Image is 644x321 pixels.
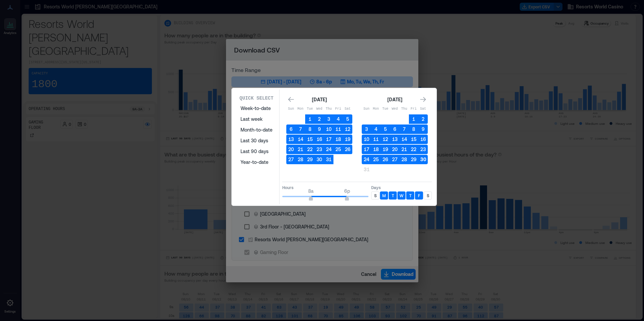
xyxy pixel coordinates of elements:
[427,193,429,198] p: S
[305,135,315,144] button: 15
[371,135,381,144] button: 11
[286,135,296,144] button: 13
[399,145,409,154] button: 21
[418,106,428,112] p: Sat
[324,124,333,134] button: 10
[343,114,352,124] button: 5
[296,135,305,144] button: 14
[305,104,315,114] th: Tuesday
[333,145,343,154] button: 25
[374,193,377,198] p: S
[236,146,277,157] button: Last 90 days
[324,145,333,154] button: 24
[315,104,324,114] th: Wednesday
[296,104,305,114] th: Monday
[315,106,324,112] p: Wed
[333,124,343,134] button: 11
[343,124,352,134] button: 12
[381,104,390,114] th: Tuesday
[305,114,315,124] button: 1
[305,106,315,112] p: Tue
[333,135,343,144] button: 18
[343,104,352,114] th: Saturday
[286,145,296,154] button: 20
[296,106,305,112] p: Mon
[371,185,432,190] p: Days
[296,145,305,154] button: 21
[236,103,277,114] button: Week-to-date
[286,95,296,104] button: Go to previous month
[399,104,409,114] th: Thursday
[305,155,315,164] button: 29
[324,135,333,144] button: 17
[362,145,371,154] button: 17
[390,155,399,164] button: 27
[236,157,277,168] button: Year-to-date
[418,124,428,134] button: 9
[315,155,324,164] button: 30
[343,145,352,154] button: 26
[305,124,315,134] button: 8
[286,155,296,164] button: 27
[381,145,390,154] button: 19
[418,145,428,154] button: 23
[362,155,371,164] button: 24
[315,145,324,154] button: 23
[305,145,315,154] button: 22
[409,155,418,164] button: 29
[392,193,394,198] p: T
[399,155,409,164] button: 28
[239,95,273,102] p: Quick Select
[282,185,368,190] p: Hours
[385,96,404,104] div: [DATE]
[382,193,386,198] p: M
[418,155,428,164] button: 30
[362,106,371,112] p: Sun
[418,135,428,144] button: 16
[343,135,352,144] button: 19
[390,145,399,154] button: 20
[390,106,399,112] p: Wed
[399,193,404,198] p: W
[371,155,381,164] button: 25
[286,106,296,112] p: Sun
[371,124,381,134] button: 4
[324,114,333,124] button: 3
[409,193,412,198] p: T
[333,106,343,112] p: Fri
[418,104,428,114] th: Saturday
[418,95,428,104] button: Go to next month
[409,106,418,112] p: Fri
[409,104,418,114] th: Friday
[324,106,333,112] p: Thu
[236,135,277,146] button: Last 30 days
[399,135,409,144] button: 14
[371,106,381,112] p: Mon
[390,104,399,114] th: Wednesday
[409,124,418,134] button: 8
[315,135,324,144] button: 16
[409,114,418,124] button: 1
[315,114,324,124] button: 2
[236,114,277,124] button: Last week
[333,104,343,114] th: Friday
[371,104,381,114] th: Monday
[362,124,371,134] button: 3
[310,96,329,104] div: [DATE]
[390,135,399,144] button: 13
[343,106,352,112] p: Sat
[381,155,390,164] button: 26
[362,135,371,144] button: 10
[236,124,277,135] button: Month-to-date
[315,124,324,134] button: 9
[362,104,371,114] th: Sunday
[381,124,390,134] button: 5
[296,155,305,164] button: 28
[390,124,399,134] button: 6
[418,114,428,124] button: 2
[362,165,371,174] button: 31
[324,104,333,114] th: Thursday
[409,135,418,144] button: 15
[371,145,381,154] button: 18
[286,124,296,134] button: 6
